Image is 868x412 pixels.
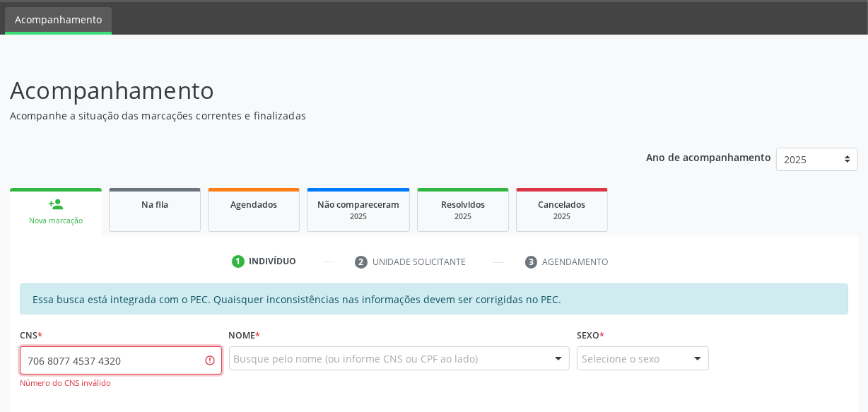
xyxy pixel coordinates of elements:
div: person_add [48,196,64,212]
span: Não compareceram [317,199,399,211]
label: Sexo [577,324,604,346]
p: Ano de acompanhamento [646,148,771,165]
a: Acompanhamento [5,7,112,35]
div: Essa busca está integrada com o PEC. Quaisquer inconsistências nas informações devem ser corrigid... [20,283,848,314]
label: CNS [20,324,42,346]
span: Na fila [141,199,168,211]
span: Cancelados [539,199,586,211]
div: 2025 [317,211,399,222]
span: Resolvidos [441,199,485,211]
div: 2025 [527,211,597,222]
div: Número do CNS inválido [20,377,222,389]
span: Busque pelo nome (ou informe CNS ou CPF ao lado) [234,351,479,366]
span: Selecione o sexo [582,351,659,366]
div: Indivíduo [250,255,297,268]
div: 1 [232,255,245,268]
div: Nova marcação [20,216,92,226]
p: Acompanhamento [10,73,604,108]
label: Nome [229,324,261,346]
div: 2025 [428,211,498,222]
p: Acompanhe a situação das marcações correntes e finalizadas [10,108,604,123]
span: Agendados [230,199,277,211]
